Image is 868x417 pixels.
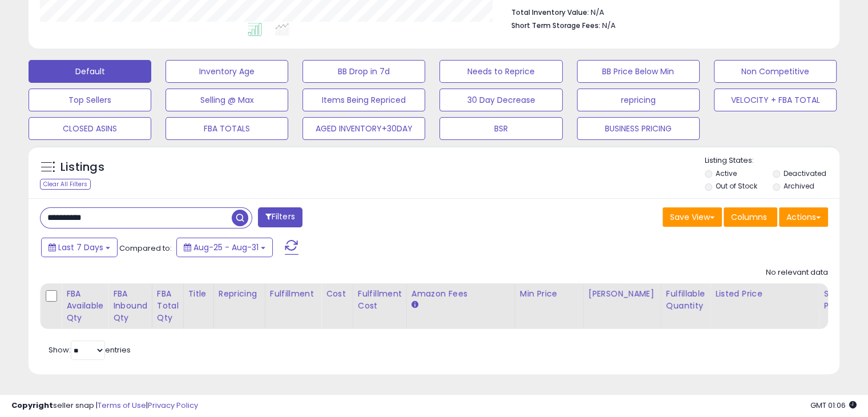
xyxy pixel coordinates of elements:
[358,288,402,312] div: Fulfillment Cost
[666,288,705,312] div: Fulfillable Quantity
[779,207,828,227] button: Actions
[577,117,700,140] button: BUSINESS PRICING
[165,60,288,83] button: Inventory Age
[823,288,846,312] div: Ship Price
[439,89,562,111] button: 30 Day Decrease
[577,60,700,83] button: BB Price Below Min
[716,169,737,178] label: Active
[58,242,103,253] span: Last 7 Days
[40,179,91,190] div: Clear All Filters
[270,288,316,300] div: Fulfillment
[411,300,418,310] small: Amazon Fees.
[326,288,348,300] div: Cost
[716,181,757,191] label: Out of Stock
[705,155,839,166] p: Listing States:
[663,207,722,227] button: Save View
[714,89,837,111] button: VELOCITY + FBA TOTAL
[219,288,260,300] div: Repricing
[66,288,103,324] div: FBA Available Qty
[511,5,819,18] li: N/A
[188,288,209,300] div: Title
[60,159,104,175] h5: Listings
[302,117,425,140] button: AGED INVENTORY+30DAY
[714,60,837,83] button: Non Competitive
[411,288,510,300] div: Amazon Fees
[11,400,198,411] div: seller snap | |
[602,20,616,31] span: N/A
[29,117,151,140] button: CLOSED ASINS
[119,243,172,254] span: Compared to:
[783,181,814,191] label: Archived
[258,207,302,227] button: Filters
[783,169,826,178] label: Deactivated
[148,400,198,411] a: Privacy Policy
[511,7,589,17] b: Total Inventory Value:
[157,288,179,324] div: FBA Total Qty
[29,89,151,111] button: Top Sellers
[810,400,857,411] span: 2025-09-9 01:06 GMT
[766,267,828,278] div: No relevant data
[11,400,53,411] strong: Copyright
[724,207,777,227] button: Columns
[520,288,579,300] div: Min Price
[113,288,147,324] div: FBA inbound Qty
[439,60,562,83] button: Needs to Reprice
[29,60,151,83] button: Default
[41,238,118,257] button: Last 7 Days
[731,211,767,223] span: Columns
[577,89,700,111] button: repricing
[588,288,656,300] div: [PERSON_NAME]
[715,288,814,300] div: Listed Price
[302,60,425,83] button: BB Drop in 7d
[439,117,562,140] button: BSR
[165,89,288,111] button: Selling @ Max
[176,238,273,257] button: Aug-25 - Aug-31
[511,21,600,30] b: Short Term Storage Fees:
[49,344,131,355] span: Show: entries
[193,242,259,253] span: Aug-25 - Aug-31
[165,117,288,140] button: FBA TOTALS
[302,89,425,111] button: Items Being Repriced
[98,400,146,411] a: Terms of Use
